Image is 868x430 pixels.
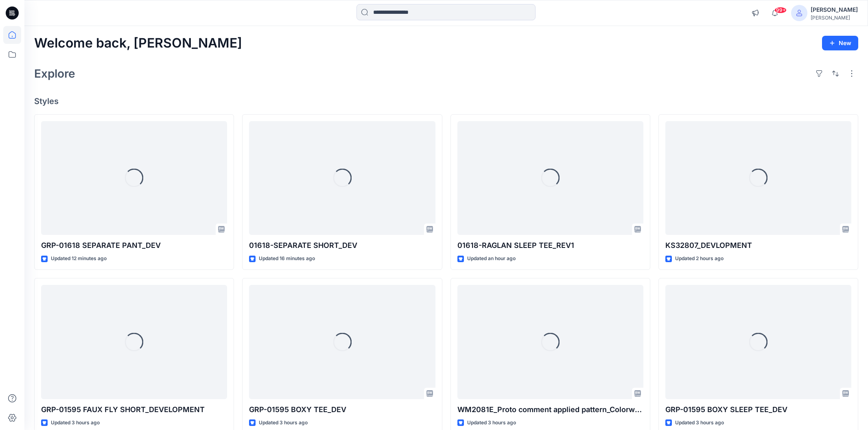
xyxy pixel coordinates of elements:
span: 99+ [774,7,787,13]
h2: Explore [34,67,75,80]
p: Updated 2 hours ago [675,254,724,263]
p: GRP-01595 BOXY SLEEP TEE_DEV [665,404,851,415]
p: Updated 3 hours ago [467,419,516,427]
p: GRP-01618 SEPARATE PANT_DEV [41,240,227,251]
p: GRP-01595 BOXY TEE_DEV [249,404,435,415]
p: WM2081E_Proto comment applied pattern_Colorway_REV7 [457,404,643,415]
p: Updated 3 hours ago [675,419,724,427]
p: 01618-RAGLAN SLEEP TEE_REV1 [457,240,643,251]
h2: Welcome back, [PERSON_NAME] [34,36,242,51]
div: [PERSON_NAME] [811,5,858,15]
p: 01618-SEPARATE SHORT_DEV [249,240,435,251]
button: New [822,36,858,50]
p: Updated an hour ago [467,254,516,263]
p: Updated 3 hours ago [51,419,100,427]
p: Updated 3 hours ago [259,419,308,427]
svg: avatar [796,10,802,16]
p: GRP-01595 FAUX FLY SHORT_DEVELOPMENT [41,404,227,415]
h4: Styles [34,96,858,106]
p: KS32807_DEVLOPMENT [665,240,851,251]
p: Updated 12 minutes ago [51,254,107,263]
p: Updated 16 minutes ago [259,254,315,263]
div: [PERSON_NAME] [811,15,858,21]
